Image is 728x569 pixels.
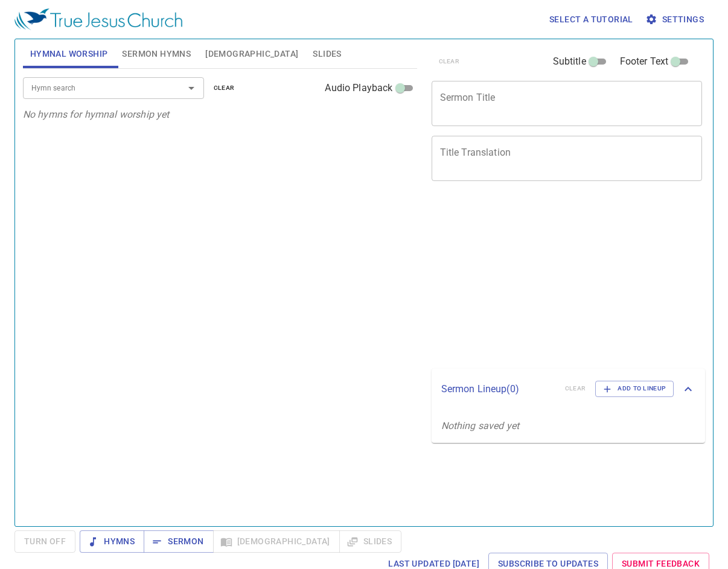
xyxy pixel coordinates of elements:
[183,80,200,97] button: Open
[595,381,674,396] button: Add to Lineup
[603,383,666,394] span: Add to Lineup
[549,12,633,27] span: Select a tutorial
[206,81,242,95] button: clear
[205,46,298,62] span: [DEMOGRAPHIC_DATA]
[441,382,555,396] p: Sermon Lineup ( 0 )
[153,534,203,549] span: Sermon
[14,8,182,30] img: True Jesus Church
[427,194,650,364] iframe: from-child
[432,369,706,408] div: Sermon Lineup(0)clearAdd to Lineup
[544,8,638,31] button: Select a tutorial
[214,83,235,94] span: clear
[30,46,108,62] span: Hymnal Worship
[648,12,704,27] span: Settings
[620,54,669,69] span: Footer Text
[122,46,191,62] span: Sermon Hymns
[325,81,392,95] span: Audio Playback
[553,54,586,69] span: Subtitle
[89,534,135,549] span: Hymns
[441,420,520,431] i: Nothing saved yet
[313,46,341,62] span: Slides
[80,530,144,553] button: Hymns
[643,8,709,31] button: Settings
[23,109,170,120] i: No hymns for hymnal worship yet
[144,530,213,553] button: Sermon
